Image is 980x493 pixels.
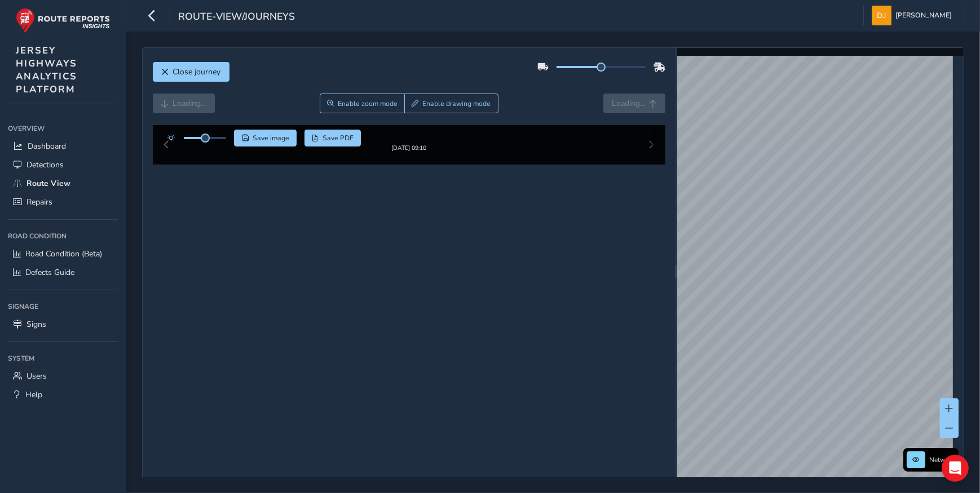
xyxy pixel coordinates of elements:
span: JERSEY HIGHWAYS ANALYTICS PLATFORM [16,44,77,96]
a: Users [8,367,118,385]
a: Repairs [8,193,118,211]
span: Save PDF [323,134,354,143]
span: [PERSON_NAME] [895,6,952,25]
a: Road Condition (Beta) [8,245,118,263]
span: route-view/journeys [178,10,295,25]
span: Enable drawing mode [422,99,491,108]
button: Zoom [320,94,405,113]
div: Overview [8,120,118,137]
div: Signage [8,298,118,315]
div: Open Intercom Messenger [942,455,969,482]
span: Close journey [173,66,221,77]
a: Defects Guide [8,263,118,282]
img: diamond-layout [872,6,891,25]
div: [DATE] 09:10 [391,144,426,152]
span: Defects Guide [25,267,74,278]
div: System [8,350,118,367]
span: Enable zoom mode [338,99,398,108]
span: Road Condition (Beta) [25,248,102,259]
img: rr logo [16,8,110,33]
span: Signs [27,319,46,330]
button: Close journey [153,62,229,82]
span: Save image [253,134,289,143]
a: Dashboard [8,137,118,156]
span: Users [27,371,47,381]
a: Detections [8,156,118,174]
span: Network [929,455,955,464]
span: Dashboard [28,141,66,152]
span: Repairs [27,197,52,207]
span: Route View [27,178,70,189]
a: Help [8,385,118,404]
span: Detections [27,159,64,170]
div: Road Condition [8,228,118,245]
button: Draw [404,94,498,113]
button: PDF [304,130,361,146]
a: Route View [8,174,118,193]
a: Signs [8,315,118,334]
button: [PERSON_NAME] [872,6,956,25]
button: Save [234,130,297,146]
span: Help [25,389,42,400]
